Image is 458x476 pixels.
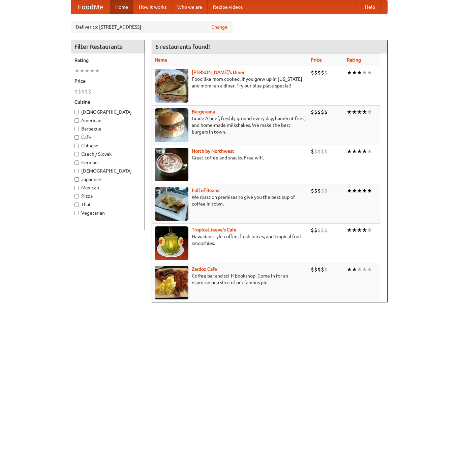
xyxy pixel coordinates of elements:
[311,108,314,116] li: $
[317,187,321,194] li: $
[74,151,141,157] label: Czech / Slovak
[357,148,362,155] li: ★
[324,148,328,155] li: $
[155,187,188,221] img: beans.jpg
[352,266,357,273] li: ★
[192,70,245,75] b: [PERSON_NAME]'s Diner
[362,69,367,76] li: ★
[357,69,362,76] li: ★
[74,127,79,131] input: Barbecue
[78,88,81,95] li: $
[74,78,141,84] h5: Price
[192,148,234,154] b: North by Northwest
[155,194,305,207] p: We roast on premises to give you the best cup of coffee in town.
[88,88,91,95] li: $
[367,187,372,194] li: ★
[311,187,314,194] li: $
[311,69,314,76] li: $
[347,148,352,155] li: ★
[74,193,141,199] label: Pizza
[362,187,367,194] li: ★
[155,115,305,135] p: Grade A beef, freshly ground every day, hand-cut fries, and home-made milkshakes. We make the bes...
[362,226,367,234] li: ★
[367,266,372,273] li: ★
[360,0,380,14] a: Help
[314,266,317,273] li: $
[192,227,237,232] b: Tropical Jeeve's Cafe
[85,67,90,74] li: ★
[347,187,352,194] li: ★
[192,188,219,193] a: Full of Beans
[317,226,321,234] li: $
[85,88,88,95] li: $
[352,187,357,194] li: ★
[357,266,362,273] li: ★
[155,69,188,103] img: sallys.jpg
[74,118,79,123] input: American
[110,0,133,14] a: Home
[314,148,317,155] li: $
[357,226,362,234] li: ★
[74,88,78,95] li: $
[74,57,141,64] h5: Rating
[74,159,141,166] label: German
[74,210,141,216] label: Vegetarian
[90,67,95,74] li: ★
[74,160,79,165] input: German
[74,152,79,156] input: Czech / Slovak
[155,154,305,161] p: Great coffee and snacks. Free wifi.
[362,108,367,116] li: ★
[71,21,233,33] div: Deliver to: [STREET_ADDRESS]
[362,266,367,273] li: ★
[317,266,321,273] li: $
[367,108,372,116] li: ★
[74,117,141,124] label: American
[314,108,317,116] li: $
[74,135,79,140] input: Cafe
[74,184,141,191] label: Mexican
[347,226,352,234] li: ★
[347,108,352,116] li: ★
[192,109,215,114] a: Burgerama
[74,176,141,183] label: Japanese
[155,76,305,89] p: Food like mom cooked, if you grew up in [US_STATE] and mom ran a diner. Try our blue plate special!
[352,69,357,76] li: ★
[352,226,357,234] li: ★
[367,226,372,234] li: ★
[367,148,372,155] li: ★
[208,0,248,14] a: Recipe videos
[211,24,227,30] a: Change
[347,57,361,63] a: Rating
[74,144,79,148] input: Chinese
[357,187,362,194] li: ★
[192,266,217,272] a: Zardoz Cafe
[321,148,324,155] li: $
[81,88,85,95] li: $
[155,148,188,181] img: north.jpg
[155,272,305,286] p: Coffee bar and sci-fi bookshop. Come in for an espresso or a slice of our famous pie.
[74,110,79,114] input: [DEMOGRAPHIC_DATA]
[324,226,328,234] li: $
[80,67,85,74] li: ★
[321,187,324,194] li: $
[314,226,317,234] li: $
[74,186,79,190] input: Mexican
[321,108,324,116] li: $
[71,40,145,53] h4: Filter Restaurants
[74,109,141,115] label: [DEMOGRAPHIC_DATA]
[347,266,352,273] li: ★
[321,266,324,273] li: $
[324,69,328,76] li: $
[74,142,141,149] label: Chinese
[352,148,357,155] li: ★
[317,69,321,76] li: $
[311,148,314,155] li: $
[172,0,208,14] a: Who we are
[314,187,317,194] li: $
[155,233,305,247] p: Hawaiian style coffee, fresh juices, and tropical fruit smoothies.
[74,67,80,74] li: ★
[155,108,188,142] img: burgerama.jpg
